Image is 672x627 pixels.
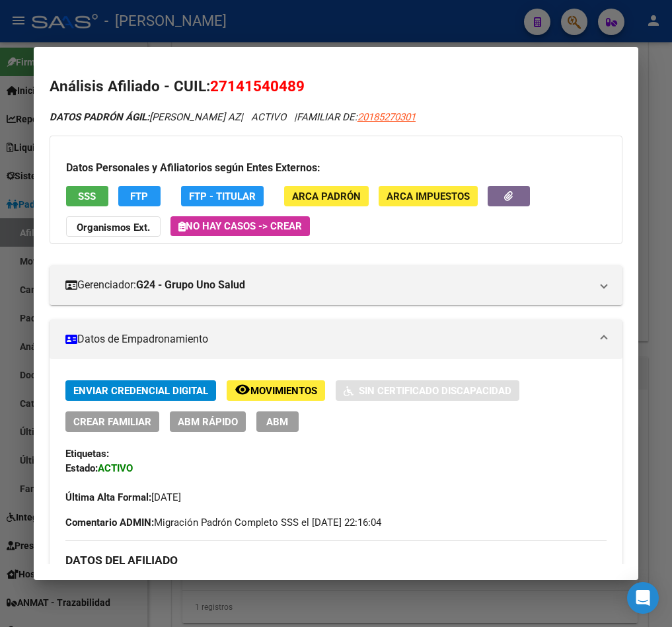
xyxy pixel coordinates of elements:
strong: Etiquetas: [65,448,109,460]
mat-panel-title: Datos de Empadronamiento [65,331,591,347]
button: FTP - Titular [181,186,264,206]
button: ARCA Padrón [284,186,369,206]
span: Migración Padrón Completo SSS el [DATE] 22:16:04 [65,515,381,530]
span: 20185270301 [357,111,416,123]
button: Crear Familiar [65,411,159,432]
span: SSS [78,190,96,202]
strong: Comentario ADMIN: [65,517,154,528]
span: No hay casos -> Crear [178,220,302,232]
span: ARCA Impuestos [387,190,470,202]
span: FAMILIAR DE: [297,111,416,123]
button: No hay casos -> Crear [170,216,310,236]
button: SSS [66,186,108,206]
span: ABM Rápido [178,416,238,428]
h2: Análisis Afiliado - CUIL: [50,75,622,98]
strong: ACTIVO [98,462,133,474]
i: | ACTIVO | [50,111,416,123]
h3: Datos Personales y Afiliatorios según Entes Externos: [66,160,606,176]
button: Organismos Ext. [66,216,161,237]
button: ABM [256,411,299,432]
mat-expansion-panel-header: Gerenciador:G24 - Grupo Uno Salud [50,265,622,305]
mat-panel-title: Gerenciador: [65,277,591,293]
span: [DATE] [65,491,181,503]
mat-icon: remove_red_eye [235,382,250,397]
span: FTP [130,190,148,202]
div: Open Intercom Messenger [627,582,659,614]
mat-expansion-panel-header: Datos de Empadronamiento [50,319,622,359]
span: [PERSON_NAME] AZ [50,111,241,123]
span: Movimientos [250,385,317,397]
span: 27141540489 [210,77,305,95]
button: FTP [118,186,161,206]
span: Enviar Credencial Digital [73,385,208,397]
button: ARCA Impuestos [379,186,478,206]
button: ABM Rápido [170,411,246,432]
span: Crear Familiar [73,416,151,428]
span: FTP - Titular [189,190,256,202]
button: Movimientos [227,380,325,401]
strong: Estado: [65,462,98,474]
h3: DATOS DEL AFILIADO [65,553,607,567]
button: Enviar Credencial Digital [65,380,216,401]
span: Sin Certificado Discapacidad [359,385,511,397]
strong: G24 - Grupo Uno Salud [136,277,245,293]
strong: Última Alta Formal: [65,491,151,503]
span: ABM [266,416,288,428]
span: ARCA Padrón [292,190,361,202]
strong: DATOS PADRÓN ÁGIL: [50,111,149,123]
strong: Organismos Ext. [77,222,150,233]
button: Sin Certificado Discapacidad [336,380,519,401]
